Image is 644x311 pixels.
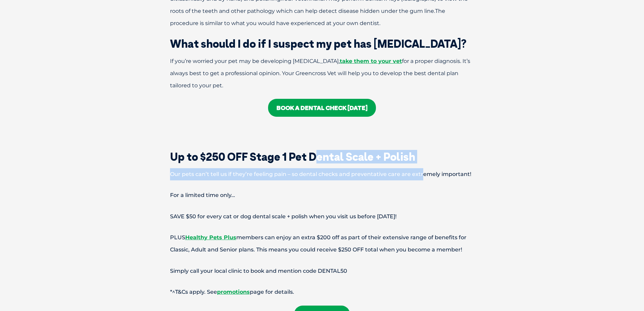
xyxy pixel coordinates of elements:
[146,286,498,298] p: *^T&Cs apply. See page for details.
[170,58,470,89] span: If you’re worried your pet may be developing [MEDICAL_DATA], for a proper diagnosis. It’s always ...
[146,231,498,256] p: PLUS members can enjoy an extra $200 off as part of their extensive range of benefits for Classic...
[146,151,498,162] h2: Up to $250 OFF Stage 1 Pet Dental Scale + Polish
[268,99,376,117] a: BOOK A DENTAL CHECK [DATE]
[146,210,498,223] p: SAVE $50 for every cat or dog dental scale + polish when you visit us before [DATE]!
[146,168,498,180] p: Our pets can’t tell us if they’re feeling pain – so dental checks and preventative care are extre...
[185,234,236,241] a: Healthy Pets Plus
[170,8,445,26] span: The procedure is similar to what you would have experienced at your own dentist.
[170,37,467,50] span: What should I do if I suspect my pet has [MEDICAL_DATA]?
[217,289,250,295] a: promotions
[340,58,402,64] a: take them to your vet
[146,189,498,201] p: For a limited time only…
[146,265,498,277] p: Simply call your local clinic to book and mention code DENTAL50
